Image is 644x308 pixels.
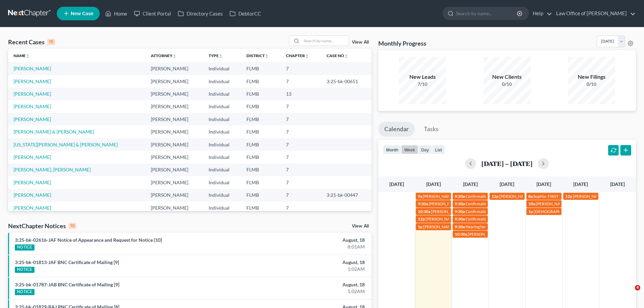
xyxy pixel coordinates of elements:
[418,122,445,137] a: Tasks
[286,53,309,58] a: Chapterunfold_more
[15,282,119,287] a: 3:25-bk-01787-JAB BNC Certificate of Mailing [9]
[15,244,34,251] div: NOTICE
[281,189,321,202] td: 7
[281,88,321,100] td: 13
[432,145,445,154] button: list
[483,73,531,81] div: New Clients
[621,285,637,301] iframe: Intercom live chat
[145,113,203,125] td: [PERSON_NAME]
[226,7,264,20] a: DebtorCC
[378,122,415,137] a: Calendar
[321,189,372,202] td: 3:21-bk-00447
[423,194,491,199] span: [PERSON_NAME] [PHONE_NUMBER]
[418,209,430,214] span: 10:30a
[536,181,551,187] span: [DATE]
[418,145,432,154] button: day
[281,176,321,189] td: 7
[466,194,593,199] span: Confirmation hearing for Oakcies [PERSON_NAME] & [PERSON_NAME]
[534,209,610,214] span: [DEMOGRAPHIC_DATA][PERSON_NAME]
[253,281,365,288] div: August, 18
[610,181,625,187] span: [DATE]
[14,53,30,58] a: Nameunfold_more
[145,88,203,100] td: [PERSON_NAME]
[203,113,241,125] td: Individual
[14,91,51,97] a: [PERSON_NAME]
[203,164,241,176] td: Individual
[466,209,542,214] span: Confirmation hearing for [PERSON_NAME]
[145,164,203,176] td: [PERSON_NAME]
[302,36,349,46] input: Search by name...
[47,39,55,45] div: 15
[203,62,241,75] td: Individual
[281,113,321,125] td: 7
[389,181,404,187] span: [DATE]
[468,232,536,237] span: [PERSON_NAME] [PHONE_NUMBER]
[8,38,55,46] div: Recent Cases
[481,160,532,167] h2: [DATE] – [DATE]
[635,285,640,290] span: 4
[8,222,76,230] div: NextChapter Notices
[499,194,568,199] span: [PERSON_NAME] [PHONE_NUMBER]
[203,88,241,100] td: Individual
[466,216,557,221] span: Confirmation hearing for Wadren [PERSON_NAME]
[265,54,269,58] i: unfold_more
[15,267,34,273] div: NOTICE
[281,125,321,138] td: 7
[145,100,203,113] td: [PERSON_NAME]
[281,138,321,151] td: 7
[423,224,492,229] span: [PERSON_NAME] [PHONE_NUMBER]
[14,154,51,160] a: [PERSON_NAME]
[241,151,281,163] td: FLMB
[172,54,176,58] i: unfold_more
[281,164,321,176] td: 7
[418,216,425,221] span: 12p
[14,180,51,185] a: [PERSON_NAME]
[568,73,615,81] div: New Filings
[145,125,203,138] td: [PERSON_NAME]
[383,145,401,154] button: month
[281,100,321,113] td: 7
[565,194,572,199] span: 12p
[102,7,130,20] a: Home
[14,192,51,198] a: [PERSON_NAME]
[203,125,241,138] td: Individual
[145,75,203,88] td: [PERSON_NAME]
[483,81,531,88] div: 0/10
[378,39,426,47] h3: Monthly Progress
[14,78,51,84] a: [PERSON_NAME]
[241,125,281,138] td: FLMB
[253,243,365,250] div: 8:01AM
[463,181,478,187] span: [DATE]
[500,181,514,187] span: [DATE]
[174,7,226,20] a: Directory Cases
[241,202,281,214] td: FLMB
[344,54,348,58] i: unfold_more
[321,75,372,88] td: 3:25-bk-00651
[418,201,428,206] span: 9:30a
[456,7,518,20] input: Search by name...
[241,88,281,100] td: FLMB
[151,53,176,58] a: Attorneyunfold_more
[455,216,465,221] span: 9:30a
[241,138,281,151] td: FLMB
[145,151,203,163] td: [PERSON_NAME]
[203,75,241,88] td: Individual
[241,176,281,189] td: FLMB
[418,224,423,229] span: 1p
[281,202,321,214] td: 7
[253,288,365,295] div: 1:02AM
[209,53,223,58] a: Typeunfold_more
[281,62,321,75] td: 7
[241,62,281,75] td: FLMB
[418,194,422,199] span: 9a
[130,7,174,20] a: Client Portal
[281,75,321,88] td: 7
[455,232,467,237] span: 10:30a
[203,189,241,202] td: Individual
[431,209,463,214] span: [PERSON_NAME]
[455,224,465,229] span: 9:30a
[203,100,241,113] td: Individual
[528,194,533,199] span: 8a
[145,138,203,151] td: [PERSON_NAME]
[528,201,535,206] span: 10a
